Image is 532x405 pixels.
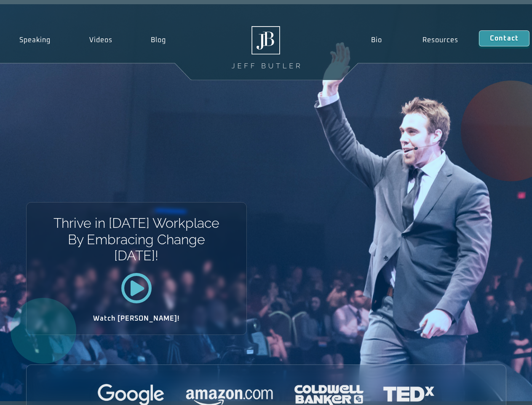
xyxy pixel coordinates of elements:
[131,30,185,50] a: Blog
[479,30,529,46] a: Contact
[70,30,132,50] a: Videos
[490,35,519,42] span: Contact
[53,215,220,264] h1: Thrive in [DATE] Workplace By Embracing Change [DATE]!
[402,30,479,50] a: Resources
[350,30,402,50] a: Bio
[350,30,479,50] nav: Menu
[56,315,217,322] h2: Watch [PERSON_NAME]!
